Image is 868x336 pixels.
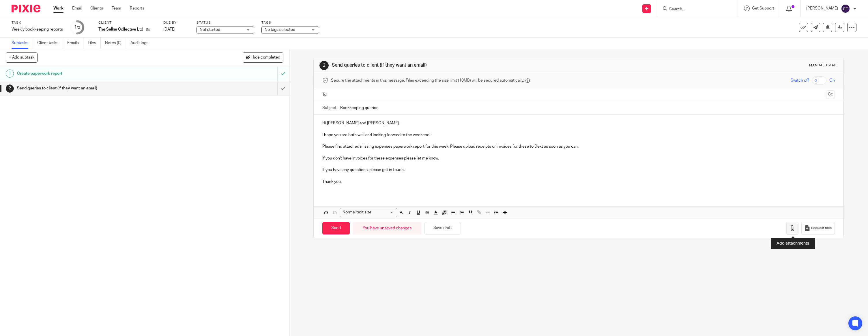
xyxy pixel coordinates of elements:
small: /2 [77,26,80,29]
label: Subject: [322,105,337,111]
a: Emails [67,37,83,49]
div: 1 [74,24,80,31]
span: Switch off [791,78,809,83]
button: Save draft [424,222,461,234]
a: Notes (0) [105,37,126,49]
a: Work [53,5,63,11]
button: Hide completed [243,52,283,62]
p: If you have any questions, please get in touch. [322,167,835,173]
p: Thank you, [322,179,835,185]
input: Send [322,222,350,234]
label: Status [197,20,254,25]
button: + Add subtask [6,52,38,62]
a: Team [112,5,121,11]
p: [PERSON_NAME] [806,5,838,11]
label: Task [12,20,63,25]
h1: Send queries to client (if they want an email) [332,62,591,68]
p: I hope you are both well and looking forward to the weekend! [322,132,835,138]
img: svg%3E [841,4,850,13]
div: 1 [6,70,14,78]
div: Weekly bookkeeping reports [12,27,63,32]
img: Pixie [12,5,40,12]
h1: Create paperwork report [17,69,187,78]
input: Search for option [373,209,394,215]
a: Client tasks [37,37,63,49]
p: If you don't have invoices for these expenses please let me know. [322,155,835,161]
h1: Send queries to client (if they want an email) [17,84,187,93]
a: Clients [90,5,103,11]
span: [DATE] [163,27,175,31]
div: You have unsaved changes [353,222,422,234]
span: No tags selected [265,28,295,32]
a: Subtasks [12,37,33,49]
label: To: [322,92,329,97]
p: The Selkie Collective Ltd [98,27,143,32]
div: Manual email [809,63,838,68]
div: 2 [6,85,14,93]
span: Secure the attachments in this message. Files exceeding the size limit (10MB) will be secured aut... [331,78,524,83]
span: Normal text size [341,209,373,215]
span: Get Support [752,6,774,10]
span: Request files [811,226,832,230]
span: Not started [200,28,220,32]
a: Audit logs [130,37,153,49]
a: Reports [130,5,144,11]
label: Tags [261,20,319,25]
label: Due by [163,20,189,25]
div: Search for option [340,208,397,217]
p: Please find attached missing expenses paperwork report for this week. Please upload receipts or i... [322,144,835,149]
span: Hide completed [251,55,280,60]
div: 2 [319,61,329,70]
a: Email [72,5,82,11]
button: Cc [826,90,835,99]
span: On [829,78,835,83]
button: Request files [801,222,835,235]
label: Client [98,20,156,25]
p: Hi [PERSON_NAME] and [PERSON_NAME], [322,120,835,126]
a: Files [88,37,101,49]
input: Search [669,7,721,12]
